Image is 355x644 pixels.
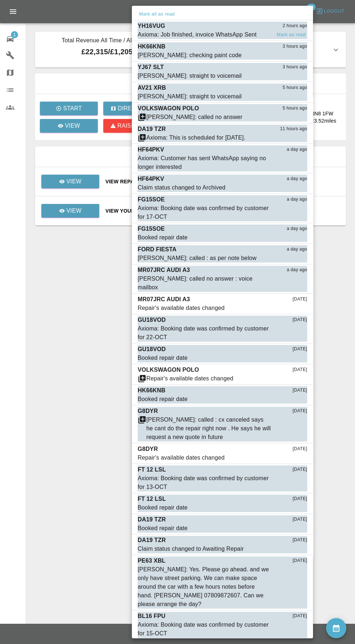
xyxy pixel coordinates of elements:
[138,565,271,609] div: [PERSON_NAME]: Yes. Please go ahead. and we only have street parking. We can make space around th...
[138,354,188,362] div: Booked repair date
[138,545,244,553] div: Claim status changed to Awaiting Repair
[138,407,158,415] p: G8DYR
[138,254,256,263] div: [PERSON_NAME]: called : as per note below
[138,612,166,620] p: BL16 FPU
[138,453,225,462] div: Repair's available dates changed
[293,495,307,503] span: [DATE]
[293,516,307,523] span: [DATE]
[287,266,307,274] span: a day ago
[293,445,307,453] span: [DATE]
[138,22,165,30] p: YH16VUG
[138,183,225,192] div: Claim status changed to Archived
[287,196,307,203] span: a day ago
[283,43,307,50] span: 3 hours ago
[287,225,307,233] span: a day ago
[280,125,307,133] span: 11 hours ago
[283,84,307,91] span: 5 hours ago
[293,366,307,374] span: [DATE]
[138,233,188,242] div: Booked repair date
[138,620,271,638] div: Axioma: Booking date was confirmed by customer for 15-OCT
[138,295,190,304] p: MR07JRC AUDI A3
[138,154,271,171] div: Axioma: Customer has sent WhatsApp saying no longer interested
[283,105,307,112] span: 5 hours ago
[138,51,242,60] div: [PERSON_NAME]: checking paint code
[138,324,271,342] div: Axioma: Booking date was confirmed by customer for 22-OCT
[138,72,242,80] div: [PERSON_NAME]: straight to voicemail
[293,537,307,544] span: [DATE]
[138,245,176,254] p: FORD FIESTA
[287,146,307,153] span: a day ago
[146,133,246,142] div: Axioma: This is scheduled for [DATE].
[138,515,166,524] p: DA19 TZR
[138,556,166,565] p: PE63 XBL
[138,175,164,183] p: HF64PKV
[293,466,307,473] span: [DATE]
[138,92,242,101] div: [PERSON_NAME]: straight to voicemail
[287,246,307,253] span: a day ago
[293,316,307,324] span: [DATE]
[293,613,307,620] span: [DATE]
[146,113,242,121] div: [PERSON_NAME]: called no answer
[138,145,164,154] p: HF64PKV
[138,474,271,491] div: Axioma: Booking date was confirmed by customer for 13-OCT
[138,495,166,503] p: FT 12 LSL
[138,366,199,374] p: VOLKSWAGON POLO
[138,266,190,274] p: MR07JRC AUDI A3
[138,395,188,404] div: Booked repair date
[138,386,166,395] p: HK66KNB
[138,225,165,233] p: FG15SOE
[293,296,307,303] span: [DATE]
[293,387,307,394] span: [DATE]
[293,557,307,564] span: [DATE]
[138,63,164,72] p: YJ67 SLT
[138,524,188,533] div: Booked repair date
[146,415,271,442] div: [PERSON_NAME]: called : cx canceled says he cant do the repair right now . He says he will reques...
[138,274,271,292] div: [PERSON_NAME]: called no answer : voice mailbox
[293,408,307,415] span: [DATE]
[138,345,166,354] p: GU18VOD
[293,346,307,353] span: [DATE]
[138,536,166,545] p: DA19 TZR
[138,30,256,39] div: Axioma: Job finished, invoice WhatsApp Sent
[283,22,307,30] span: 2 hours ago
[287,175,307,183] span: a day ago
[138,195,165,204] p: FG15SOE
[138,10,176,18] button: Mark all as read
[283,64,307,71] span: 3 hours ago
[275,31,307,39] button: Mark as read
[138,84,166,92] p: AV21 XRB
[138,125,166,133] p: DA19 TZR
[146,374,233,383] div: Repair's available dates changed
[138,204,271,221] div: Axioma: Booking date was confirmed by customer for 17-OCT
[138,465,166,474] p: FT 12 LSL
[138,304,225,312] div: Repair's available dates changed
[138,316,166,324] p: GU18VOD
[138,445,158,453] p: G8DYR
[138,42,166,51] p: HK66KNB
[138,503,188,512] div: Booked repair date
[138,104,199,113] p: VOLKSWAGON POLO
